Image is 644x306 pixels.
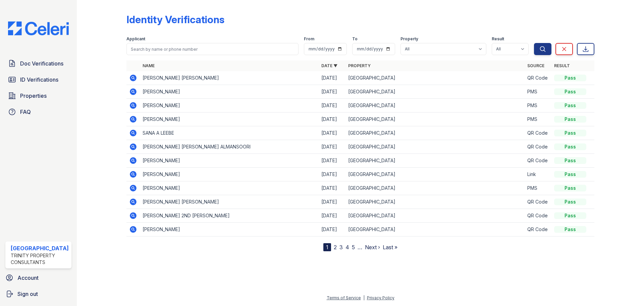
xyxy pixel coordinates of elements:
[140,99,319,113] td: [PERSON_NAME]
[20,59,63,68] span: Doc Verifications
[345,71,524,85] td: [GEOGRAPHIC_DATA]
[319,126,345,140] td: [DATE]
[126,43,299,55] input: Search by name or phone number
[554,185,586,191] div: Pass
[358,243,362,251] span: …
[319,195,345,209] td: [DATE]
[554,157,586,164] div: Pass
[140,209,319,223] td: [PERSON_NAME] 2ND [PERSON_NAME]
[20,76,58,84] span: ID Verifications
[17,274,39,282] span: Account
[400,36,418,42] label: Property
[140,223,319,236] td: [PERSON_NAME]
[126,36,145,42] label: Applicant
[525,181,551,195] td: PMS
[525,140,551,154] td: QR Code
[140,154,319,168] td: [PERSON_NAME]
[11,244,69,252] div: [GEOGRAPHIC_DATA]
[554,88,586,95] div: Pass
[3,271,74,285] a: Account
[525,195,551,209] td: QR Code
[554,171,586,178] div: Pass
[527,63,544,68] a: Source
[345,168,524,181] td: [GEOGRAPHIC_DATA]
[345,113,524,126] td: [GEOGRAPHIC_DATA]
[554,102,586,109] div: Pass
[525,113,551,126] td: PMS
[345,140,524,154] td: [GEOGRAPHIC_DATA]
[525,168,551,181] td: Link
[352,36,358,42] label: To
[525,223,551,236] td: QR Code
[345,154,524,168] td: [GEOGRAPHIC_DATA]
[525,209,551,223] td: QR Code
[554,130,586,136] div: Pass
[345,209,524,223] td: [GEOGRAPHIC_DATA]
[3,21,74,35] img: CE_Logo_Blue-a8612792a0a2168367f1c8372b55b34899dd931a85d93a1a3d3e32e68fde9ad4.png
[339,244,343,251] a: 3
[525,99,551,113] td: PMS
[17,290,38,298] span: Sign out
[304,36,314,42] label: From
[345,181,524,195] td: [GEOGRAPHIC_DATA]
[345,85,524,99] td: [GEOGRAPHIC_DATA]
[334,244,337,251] a: 2
[525,71,551,85] td: QR Code
[554,226,586,233] div: Pass
[383,244,397,251] a: Last »
[11,252,69,266] div: Trinity Property Consultants
[323,243,331,251] div: 1
[140,195,319,209] td: [PERSON_NAME] [PERSON_NAME]
[5,89,71,102] a: Properties
[554,143,586,150] div: Pass
[319,154,345,168] td: [DATE]
[143,63,155,68] a: Name
[352,244,355,251] a: 5
[319,223,345,236] td: [DATE]
[345,195,524,209] td: [GEOGRAPHIC_DATA]
[365,244,380,251] a: Next ›
[525,85,551,99] td: PMS
[319,113,345,126] td: [DATE]
[140,140,319,154] td: [PERSON_NAME] [PERSON_NAME] ALMANSOORI
[345,244,349,251] a: 4
[367,295,394,300] a: Privacy Policy
[321,63,337,68] a: Date ▼
[319,85,345,99] td: [DATE]
[319,71,345,85] td: [DATE]
[319,168,345,181] td: [DATE]
[140,126,319,140] td: SANA A LEEBE
[3,287,74,301] a: Sign out
[327,295,361,300] a: Terms of Service
[345,99,524,113] td: [GEOGRAPHIC_DATA]
[345,223,524,236] td: [GEOGRAPHIC_DATA]
[5,105,71,119] a: FAQ
[20,92,47,100] span: Properties
[5,57,71,70] a: Doc Verifications
[554,75,586,81] div: Pass
[525,154,551,168] td: QR Code
[345,126,524,140] td: [GEOGRAPHIC_DATA]
[5,73,71,86] a: ID Verifications
[554,199,586,205] div: Pass
[140,85,319,99] td: [PERSON_NAME]
[140,181,319,195] td: [PERSON_NAME]
[554,212,586,219] div: Pass
[126,13,224,26] div: Identity Verifications
[554,116,586,123] div: Pass
[348,63,371,68] a: Property
[554,63,570,68] a: Result
[140,71,319,85] td: [PERSON_NAME] [PERSON_NAME]
[525,126,551,140] td: QR Code
[140,113,319,126] td: [PERSON_NAME]
[140,168,319,181] td: [PERSON_NAME]
[319,181,345,195] td: [DATE]
[319,140,345,154] td: [DATE]
[20,108,31,116] span: FAQ
[492,36,504,42] label: Result
[319,209,345,223] td: [DATE]
[319,99,345,113] td: [DATE]
[363,295,365,300] div: |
